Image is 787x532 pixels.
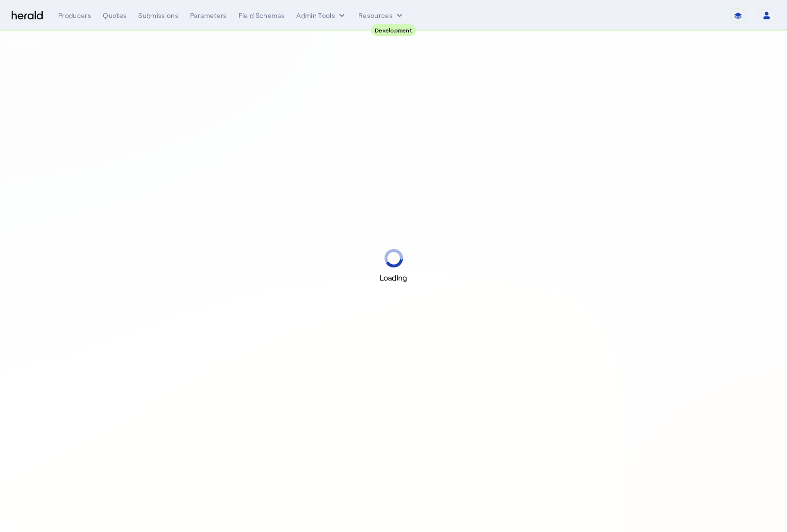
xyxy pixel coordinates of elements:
button: Resources dropdown menu [358,11,404,20]
div: Submissions [138,11,178,20]
div: Producers [58,11,91,20]
div: Parameters [190,11,227,20]
div: Development [371,24,416,36]
button: internal dropdown menu [296,11,347,20]
div: Quotes [103,11,127,20]
img: Herald Logo [12,11,43,20]
div: Field Schemas [239,11,285,20]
